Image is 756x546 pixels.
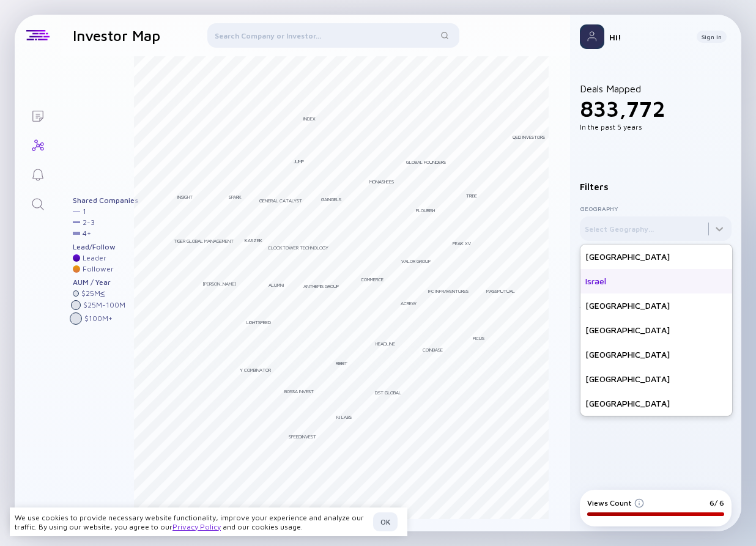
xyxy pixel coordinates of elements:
[401,300,417,306] div: ACrew
[15,188,61,218] a: Search
[269,282,284,288] div: Alumni
[81,289,105,298] div: $ 25M
[294,158,304,164] div: Jump
[229,194,242,200] div: Spark
[375,389,401,396] div: DST Global
[284,388,314,394] div: Bossa Invest
[303,116,316,122] div: Index
[486,288,515,294] div: MassMutual
[416,207,435,213] div: Flourish
[289,433,316,440] div: Speedinvest
[423,347,443,353] div: Coinbase
[202,281,236,287] div: [PERSON_NAME]
[580,318,732,342] div: [GEOGRAPHIC_DATA]
[580,122,732,131] div: In the past 5 years
[473,335,484,341] div: Picus
[580,269,732,293] div: Israel
[83,301,125,309] div: $ 25M - 100M
[369,179,394,185] div: Monashees
[268,245,328,251] div: Clocktower Technology
[15,159,61,188] a: Reminders
[580,182,732,192] div: Filters
[321,196,341,202] div: Gaingels
[84,314,113,323] div: $ 100M +
[73,196,138,205] div: Shared Companies
[245,237,262,243] div: KaszeK
[174,238,234,244] div: Tiger Global Management
[336,360,347,366] div: Ribbit
[15,513,368,531] div: We use cookies to provide necessary website functionality, improve your experience and analyze ou...
[83,207,86,216] div: 1
[580,83,732,131] div: Deals Mapped
[100,289,105,298] div: ≤
[83,265,114,273] div: Follower
[373,512,398,531] button: OK
[73,27,160,44] h1: Investor Map
[609,32,687,42] div: Hi!
[259,197,302,204] div: General Catalyst
[376,341,395,347] div: Headline
[580,391,732,416] div: [GEOGRAPHIC_DATA]
[361,276,384,282] div: Commerce
[697,31,727,43] button: Sign In
[580,367,732,391] div: [GEOGRAPHIC_DATA]
[710,498,724,507] div: 6/ 6
[428,288,469,294] div: IFC InfraVentures
[580,24,604,49] img: Profile Picture
[580,95,665,122] span: 833,772
[453,240,471,246] div: Peak XV
[83,229,91,238] div: 4 +
[466,193,477,199] div: Tribe
[336,414,352,420] div: FJ Labs
[177,194,193,200] div: Insight
[172,522,221,531] a: Privacy Policy
[240,367,271,373] div: Y Combinator
[580,293,732,318] div: [GEOGRAPHIC_DATA]
[15,100,61,130] a: Lists
[587,498,644,507] div: Views Count
[580,245,732,269] div: [GEOGRAPHIC_DATA]
[15,130,61,159] a: Investor Map
[401,258,431,264] div: Valor Group
[83,218,95,227] div: 2 - 3
[73,243,138,251] div: Lead/Follow
[73,278,138,287] div: AUM / Year
[303,283,339,289] div: Anthemis Group
[246,319,271,325] div: Lightspeed
[83,254,106,262] div: Leader
[406,159,446,165] div: Global Founders
[580,342,732,367] div: [GEOGRAPHIC_DATA]
[513,134,545,140] div: QED Investors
